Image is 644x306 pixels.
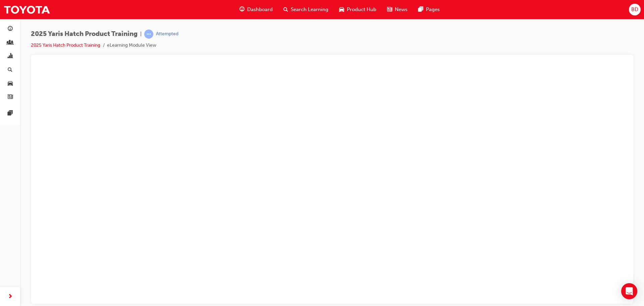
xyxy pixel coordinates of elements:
[418,5,423,14] span: pages-icon
[144,30,153,39] span: learningRecordVerb_ATTEMPT-icon
[8,111,13,117] span: pages-icon
[334,3,382,16] a: car-iconProduct Hub
[283,5,288,14] span: search-icon
[107,42,156,49] li: eLearning Module View
[8,67,12,73] span: search-icon
[8,53,13,59] span: chart-icon
[291,6,328,13] span: Search Learning
[395,6,408,13] span: News
[8,94,13,100] span: news-icon
[3,2,50,17] img: Trak
[413,3,445,16] a: pages-iconPages
[239,5,245,14] span: guage-icon
[382,3,413,16] a: news-iconNews
[631,6,638,13] span: BD
[347,6,376,13] span: Product Hub
[234,3,278,16] a: guage-iconDashboard
[8,40,13,46] span: people-icon
[339,5,344,14] span: car-icon
[621,283,637,299] div: Open Intercom Messenger
[156,31,178,37] div: Attempted
[8,81,13,87] span: car-icon
[31,42,100,48] a: 2025 Yaris Hatch Product Training
[247,6,273,13] span: Dashboard
[8,293,13,301] span: next-icon
[629,4,641,15] button: BD
[8,26,13,32] span: guage-icon
[31,30,138,38] span: 2025 Yaris Hatch Product Training
[278,3,334,16] a: search-iconSearch Learning
[426,6,440,13] span: Pages
[140,30,142,38] span: |
[387,5,392,14] span: news-icon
